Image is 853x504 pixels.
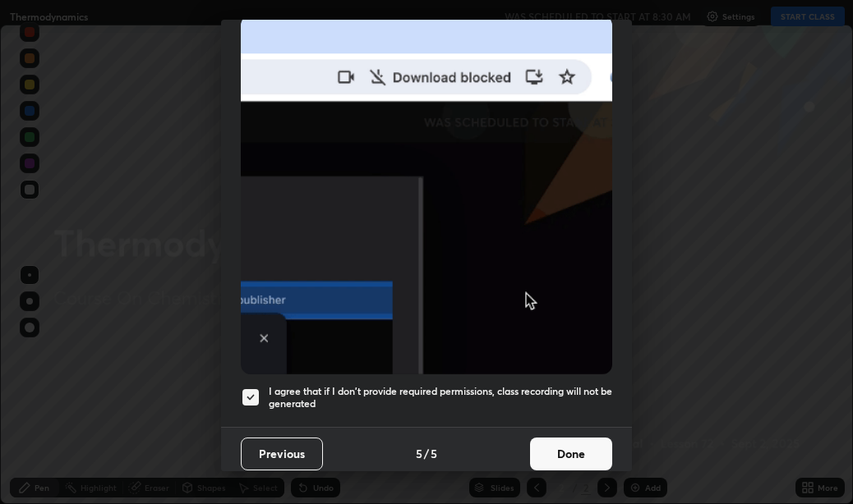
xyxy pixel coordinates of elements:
[241,16,612,374] img: downloads-permission-blocked.gif
[530,438,612,470] button: Done
[416,445,422,462] h4: 5
[431,445,437,462] h4: 5
[241,438,323,470] button: Previous
[424,445,429,462] h4: /
[269,385,612,410] h5: I agree that if I don't provide required permissions, class recording will not be generated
